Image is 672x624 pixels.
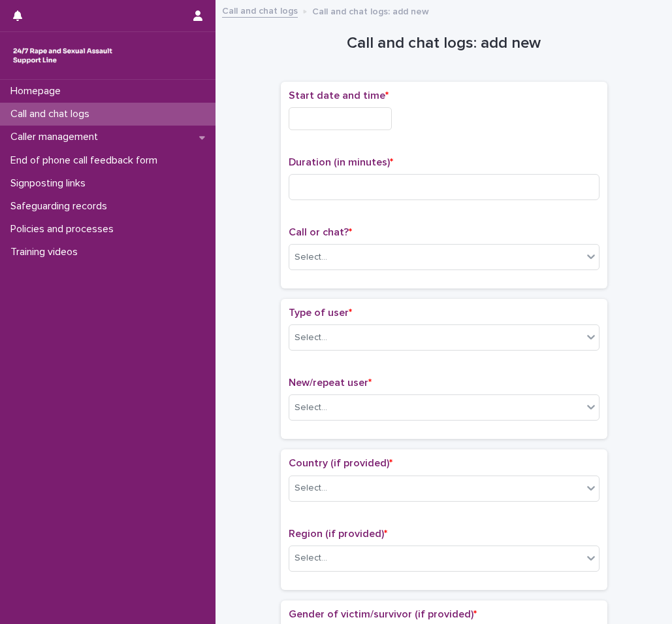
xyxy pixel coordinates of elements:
[5,200,118,213] p: Safeguarding records
[295,401,327,415] div: Select...
[295,481,327,495] div: Select...
[5,246,88,258] p: Training videos
[5,154,168,167] p: End of phone call feedback form
[289,377,372,388] span: New/repeat user
[289,90,389,101] span: Start date and time
[10,43,115,69] img: rhQMoQhaT3yELyF149Cw
[289,227,352,237] span: Call or chat?
[222,3,298,18] a: Call and chat logs
[295,251,327,264] div: Select...
[5,131,108,143] p: Caller management
[281,34,607,53] h1: Call and chat logs: add new
[295,331,327,345] div: Select...
[5,223,124,235] p: Policies and processes
[289,157,393,167] span: Duration (in minutes)
[289,529,387,539] span: Region (if provided)
[289,609,477,619] span: Gender of victim/survivor (if provided)
[312,3,429,18] p: Call and chat logs: add new
[295,551,327,565] div: Select...
[5,108,100,120] p: Call and chat logs
[5,85,71,97] p: Homepage
[289,458,392,468] span: Country (if provided)
[289,307,352,318] span: Type of user
[5,177,96,190] p: Signposting links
